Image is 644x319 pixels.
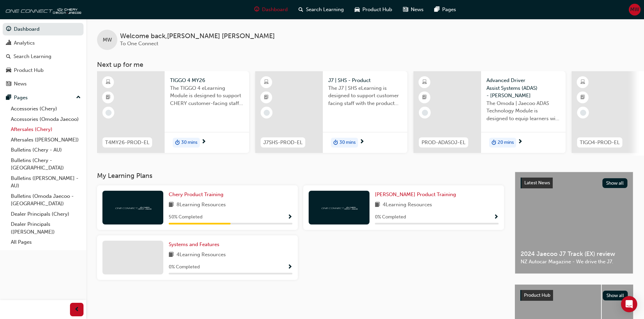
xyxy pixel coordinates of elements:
span: search-icon [6,54,11,60]
span: learningResourceType_ELEARNING-icon [580,78,585,87]
span: J7SHS-PROD-EL [263,139,303,147]
span: book-icon [375,201,380,209]
span: news-icon [6,81,11,87]
span: Systems and Features [169,241,219,247]
img: oneconnect [3,3,81,16]
span: learningResourceType_ELEARNING-icon [264,78,269,87]
span: learningRecordVerb_NONE-icon [264,110,270,116]
h3: Next up for me [86,61,644,69]
span: next-icon [518,139,523,145]
a: Dealer Principals ([PERSON_NAME]) [8,219,84,237]
span: 4 Learning Resources [383,201,432,209]
a: Bulletins (Chery - AU) [8,145,84,155]
span: guage-icon [6,26,11,32]
a: Latest NewsShow all2024 Jaecoo J7 Track (EX) reviewNZ Autocar Magazine - We drive the J7. [515,172,633,274]
a: Analytics [3,37,84,49]
span: learningRecordVerb_NONE-icon [422,110,428,116]
span: T4MY26-PROD-EL [105,139,149,147]
span: next-icon [201,139,206,145]
span: TIGGO 4 MY26 [170,77,244,84]
span: guage-icon [254,5,259,14]
span: booktick-icon [422,93,427,102]
span: Welcome back , [PERSON_NAME] [PERSON_NAME] [120,32,275,40]
span: 2024 Jaecoo J7 Track (EX) review [521,250,627,258]
button: Show Progress [287,213,292,221]
a: Product HubShow all [520,290,628,301]
span: PROD-ADASOJ-EL [422,139,466,147]
a: Bulletins (Chery - [GEOGRAPHIC_DATA]) [8,155,84,173]
span: book-icon [169,201,174,209]
a: Aftersales ([PERSON_NAME]) [8,135,84,145]
button: Pages [3,91,84,104]
div: Open Intercom Messenger [621,296,637,312]
span: 0 % Completed [169,263,200,271]
span: next-icon [359,139,364,145]
a: [PERSON_NAME] Product Training [375,191,459,198]
a: All Pages [8,237,84,247]
a: Aftersales (Chery) [8,124,84,135]
a: PROD-ADASOJ-ELAdvanced Driver Assist Systems (ADAS) - [PERSON_NAME]The Omoda | Jaecoo ADAS Techno... [413,71,566,153]
h3: My Learning Plans [97,172,504,180]
span: 30 mins [339,139,356,147]
a: Dashboard [3,23,84,35]
span: car-icon [355,5,360,14]
span: Advanced Driver Assist Systems (ADAS) - [PERSON_NAME] [486,77,560,100]
span: Dashboard [262,6,288,14]
span: Show Progress [287,214,292,220]
a: search-iconSearch Learning [293,3,349,17]
a: Accessories (Omoda Jaecoo) [8,114,84,125]
div: News [14,80,27,88]
button: Show all [602,178,628,188]
span: car-icon [6,68,11,74]
a: Systems and Features [169,241,222,248]
div: Search Learning [14,53,51,60]
a: pages-iconPages [429,3,461,17]
img: oneconnect [320,204,358,211]
span: pages-icon [6,95,11,101]
div: Pages [14,94,28,102]
a: Search Learning [3,50,84,63]
span: [PERSON_NAME] Product Training [375,191,456,197]
button: Show Progress [287,263,292,271]
span: duration-icon [175,138,180,147]
span: pages-icon [434,5,439,14]
span: NZ Autocar Magazine - We drive the J7. [521,258,627,266]
span: Show Progress [287,264,292,270]
span: Show Progress [494,214,499,220]
span: learningRecordVerb_NONE-icon [580,110,586,116]
button: DashboardAnalyticsSearch LearningProduct HubNews [3,22,84,91]
span: 4 Learning Resources [176,251,226,259]
span: The TIGGO 4 eLearning Module is designed to support CHERY customer-facing staff with the product ... [170,84,244,107]
a: Dealer Principals (Chery) [8,209,84,219]
span: chart-icon [6,40,11,46]
span: booktick-icon [264,93,269,102]
span: learningRecordVerb_NONE-icon [105,110,112,116]
span: The Omoda | Jaecoo ADAS Technology Module is designed to equip learners with essential knowledge ... [486,100,560,123]
span: news-icon [403,5,408,14]
span: TIGO4-PROD-EL [580,139,620,147]
span: search-icon [299,5,303,14]
a: news-iconNews [398,3,429,17]
span: The J7 | SHS eLearning is designed to support customer facing staff with the product and sales in... [328,84,402,107]
div: Product Hub [14,67,44,74]
a: Accessories (Chery) [8,104,84,114]
span: 20 mins [498,139,514,147]
span: Search Learning [306,6,344,14]
button: MW [629,4,641,16]
span: booktick-icon [106,93,111,102]
a: Chery Product Training [169,191,226,198]
span: MW [103,36,112,44]
img: oneconnect [114,204,151,211]
span: 30 mins [181,139,197,147]
span: learningResourceType_ELEARNING-icon [106,78,111,87]
a: Bulletins (Omoda Jaecoo - [GEOGRAPHIC_DATA]) [8,191,84,209]
span: duration-icon [492,138,496,147]
span: Pages [442,6,456,14]
span: Product Hub [524,292,550,298]
button: Show all [603,291,628,300]
span: J7 | SHS - Product [328,77,402,84]
a: News [3,78,84,90]
div: Analytics [14,39,35,47]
